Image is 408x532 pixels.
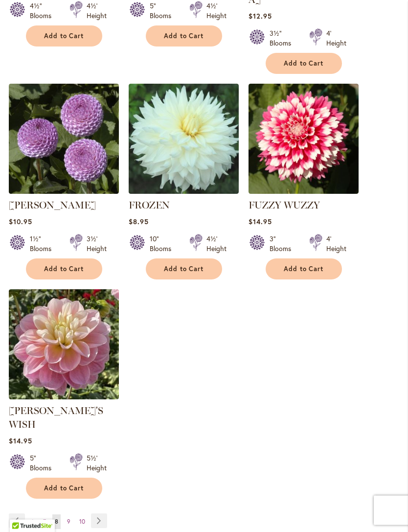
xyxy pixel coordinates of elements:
button: Add to Cart [146,259,222,280]
div: 4½" Blooms [30,1,58,21]
span: 8 [55,518,58,526]
button: Add to Cart [26,259,102,280]
a: [PERSON_NAME] [9,200,96,211]
a: FUZZY WUZZY [249,200,320,211]
button: Add to Cart [266,259,342,280]
span: Add to Cart [284,265,324,274]
span: $12.95 [249,12,272,21]
div: 4½' Height [206,1,227,21]
img: FUZZY WUZZY [249,84,359,194]
div: 5" Blooms [30,454,58,473]
span: Add to Cart [44,32,84,41]
a: FRANK HOLMES [9,187,119,196]
span: Add to Cart [164,32,204,41]
span: Add to Cart [44,485,84,493]
div: 3½" Blooms [270,29,297,48]
a: [PERSON_NAME]'S WISH [9,405,103,431]
a: 10 [77,515,88,530]
button: Add to Cart [146,26,222,47]
a: 9 [65,515,73,530]
a: Gabbie's Wish [9,393,119,402]
a: FROZEN [129,200,170,211]
img: Frozen [129,84,239,194]
span: 7 [43,518,46,526]
div: 1½" Blooms [30,234,58,254]
a: 7 [41,515,48,530]
button: Add to Cart [266,53,342,74]
div: 4½' Height [206,234,227,254]
span: 10 [79,518,85,526]
a: FUZZY WUZZY [249,187,359,196]
span: $10.95 [9,217,32,227]
span: Add to Cart [284,60,324,68]
a: Frozen [129,187,239,196]
span: $14.95 [249,217,272,227]
button: Add to Cart [26,26,102,47]
div: 4½' Height [87,1,107,21]
span: $8.95 [129,217,149,227]
span: Add to Cart [164,265,204,274]
span: 9 [67,518,70,526]
img: FRANK HOLMES [9,84,119,194]
iframe: Launch Accessibility Center [7,497,35,525]
span: $14.95 [9,437,32,446]
div: 3½' Height [87,234,107,254]
img: Gabbie's Wish [9,290,119,400]
div: 4' Height [326,234,346,254]
button: Add to Cart [26,478,102,499]
div: 5½' Height [87,454,107,473]
div: 4' Height [326,29,346,48]
div: 10" Blooms [150,234,178,254]
div: 3" Blooms [270,234,297,254]
span: Add to Cart [44,265,84,274]
div: 5" Blooms [150,1,178,21]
